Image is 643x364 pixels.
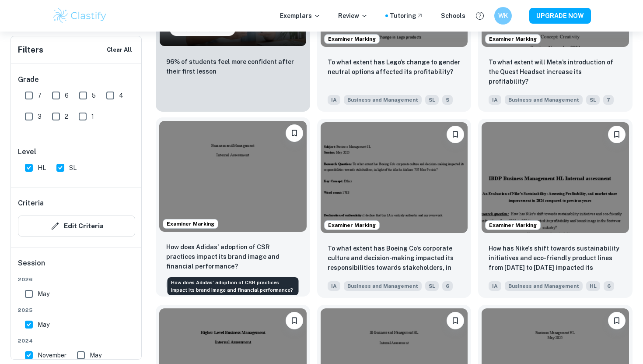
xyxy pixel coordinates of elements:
[344,281,422,291] span: Business and Management
[317,119,472,297] a: Examiner MarkingBookmarkTo what extent has Boeing Co's corporate culture and decision-making impa...
[92,91,96,100] span: 5
[442,281,453,291] span: 6
[505,281,583,291] span: Business and Management
[486,221,540,229] span: Examiner Marking
[344,95,422,105] span: Business and Management
[156,119,310,297] a: Examiner MarkingBookmarkHow does Adidas' adoption of CSR practices impact its brand image and fin...
[442,95,453,105] span: 5
[482,122,629,233] img: Business and Management IA example thumbnail: How has Nike's shift towards sustainabil
[328,281,340,291] span: IA
[38,320,49,329] span: May
[286,312,303,329] button: Bookmark
[18,147,135,157] h6: Level
[338,11,368,21] p: Review
[18,337,135,345] span: 2024
[166,57,300,76] p: 96% of students feel more confident after their first lesson
[489,95,501,105] span: IA
[390,11,423,21] a: Tutoring
[38,91,42,100] span: 7
[498,11,508,21] h6: WK
[447,312,464,329] button: Bookmark
[321,122,468,233] img: Business and Management IA example thumbnail: To what extent has Boeing Co's corporate
[52,7,108,25] img: Clastify logo
[328,244,461,273] p: To what extent has Boeing Co's corporate culture and decision-making impacted its responsibilitie...
[586,281,600,291] span: HL
[328,57,461,77] p: To what extent has Lego’s change to gender neutral options affected its profitability?
[18,258,135,276] h6: Session
[18,306,135,314] span: 2025
[105,43,134,57] button: Clear All
[608,126,626,143] button: Bookmark
[529,8,591,24] button: UPGRADE NOW
[280,11,321,21] p: Exemplars
[18,276,135,283] span: 2026
[489,244,622,273] p: How has Nike's shift towards sustainability initiatives and eco-friendly product lines from 2021 ...
[505,95,583,105] span: Business and Management
[441,11,465,21] a: Schools
[325,35,379,43] span: Examiner Marking
[18,74,135,85] h6: Grade
[478,119,633,297] a: Examiner MarkingBookmarkHow has Nike's shift towards sustainability initiatives and eco-friendly ...
[18,198,44,209] h6: Criteria
[166,242,300,271] p: How does Adidas' adoption of CSR practices impact its brand image and financial performance?
[286,124,303,142] button: Bookmark
[38,289,49,299] span: May
[159,121,307,231] img: Business and Management IA example thumbnail: How does Adidas' adoption of CSR practic
[425,281,439,291] span: SL
[608,312,626,329] button: Bookmark
[18,216,135,237] button: Edit Criteria
[325,221,379,229] span: Examiner Marking
[486,35,540,43] span: Examiner Marking
[472,8,487,23] button: Help and Feedback
[65,112,68,121] span: 2
[38,112,42,121] span: 3
[90,350,101,360] span: May
[603,95,614,105] span: 7
[18,44,43,56] h6: Filters
[489,281,501,291] span: IA
[65,91,69,100] span: 6
[447,126,464,143] button: Bookmark
[91,112,94,121] span: 1
[168,277,299,295] div: How does Adidas' adoption of CSR practices impact its brand image and financial performance?
[604,281,614,291] span: 6
[425,95,439,105] span: SL
[38,350,66,360] span: November
[119,91,123,100] span: 4
[163,220,218,228] span: Examiner Marking
[69,163,77,173] span: SL
[38,163,46,173] span: HL
[494,7,512,25] button: WK
[328,95,340,105] span: IA
[489,57,622,86] p: To what extent will Meta’s introduction of the Quest Headset increase its profitability?
[586,95,600,105] span: SL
